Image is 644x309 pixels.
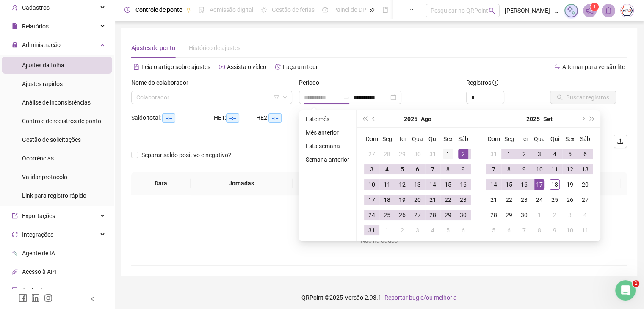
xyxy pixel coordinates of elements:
td: 2025-09-02 [395,223,410,238]
span: 1 [593,4,596,10]
td: 2025-08-26 [395,207,410,223]
div: 12 [397,179,407,190]
iframe: Intercom live chat [615,280,636,301]
span: youtube [219,64,225,70]
span: sync [12,232,18,237]
span: Cadastros [22,4,50,11]
td: 2025-08-20 [410,192,425,207]
span: [PERSON_NAME] - XIP 7 SOLUÇÕES [505,6,559,15]
div: 27 [580,195,590,205]
div: 27 [367,149,377,159]
li: Este mês [302,114,353,124]
td: 2025-09-03 [410,223,425,238]
span: file-done [199,7,205,13]
td: 2025-09-04 [547,146,562,162]
div: 25 [550,195,560,205]
button: month panel [543,110,553,127]
td: 2025-08-29 [440,207,456,223]
th: Data [131,172,191,195]
div: 9 [550,225,560,235]
th: Qui [547,131,562,146]
li: Mês anterior [302,127,353,138]
td: 2025-10-11 [578,223,593,238]
span: Registros [466,78,498,87]
td: 2025-08-13 [410,177,425,192]
td: 2025-10-04 [578,207,593,223]
td: 2025-09-06 [456,223,471,238]
td: 2025-07-27 [364,146,379,162]
span: ellipsis [408,7,414,13]
span: export [12,213,18,219]
span: pushpin [186,8,191,13]
span: Alternar para versão lite [562,63,625,70]
div: 1 [443,149,453,159]
span: filter [274,95,279,100]
div: 3 [367,164,377,174]
div: 14 [489,179,499,190]
td: 2025-09-19 [562,177,578,192]
span: Reportar bug e/ou melhoria [384,294,457,301]
span: clock-circle [124,7,130,13]
div: 11 [580,225,590,235]
td: 2025-08-04 [379,162,395,177]
td: 2025-08-15 [440,177,456,192]
td: 2025-09-23 [517,192,532,207]
td: 2025-09-03 [532,146,547,162]
div: 16 [458,179,468,190]
li: Esta semana [302,141,353,151]
div: 6 [580,149,590,159]
span: Análise de inconsistências [22,99,91,106]
div: 26 [565,195,575,205]
td: 2025-08-31 [486,146,501,162]
div: 24 [367,210,377,220]
div: 5 [397,164,407,174]
td: 2025-09-27 [578,192,593,207]
td: 2025-09-01 [379,223,395,238]
div: 3 [565,210,575,220]
span: swap [554,64,560,70]
td: 2025-08-14 [425,177,440,192]
div: 30 [458,210,468,220]
th: Qui [425,131,440,146]
td: 2025-09-05 [440,223,456,238]
td: 2025-09-01 [501,146,517,162]
button: prev-year [369,110,379,127]
div: 17 [367,195,377,205]
div: HE 2: [256,113,299,123]
span: --:-- [162,113,175,123]
div: 4 [382,164,392,174]
div: 29 [443,210,453,220]
td: 2025-08-01 [440,146,456,162]
div: 14 [428,179,438,190]
span: down [282,95,287,100]
div: 11 [382,179,392,190]
div: 9 [519,164,529,174]
span: lock [12,42,18,48]
div: 18 [550,179,560,190]
td: 2025-09-05 [562,146,578,162]
span: Gestão de solicitações [22,136,81,143]
span: Ajustes de ponto [131,44,175,51]
td: 2025-08-12 [395,177,410,192]
td: 2025-09-29 [501,207,517,223]
div: 30 [519,210,529,220]
div: 13 [580,164,590,174]
th: Sáb [456,131,471,146]
div: 6 [504,225,514,235]
span: 1 [633,280,639,287]
span: Assista o vídeo [227,63,266,70]
span: swap-right [343,94,350,101]
td: 2025-09-12 [562,162,578,177]
span: upload [617,138,624,145]
div: 21 [428,195,438,205]
td: 2025-08-11 [379,177,395,192]
th: Entrada 1 [293,172,356,195]
button: Buscar registros [550,91,616,104]
div: 24 [534,195,544,205]
span: notification [586,7,594,14]
td: 2025-10-09 [547,223,562,238]
button: month panel [421,110,431,127]
span: history [275,64,281,70]
td: 2025-09-21 [486,192,501,207]
span: Painel do DP [333,6,366,13]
